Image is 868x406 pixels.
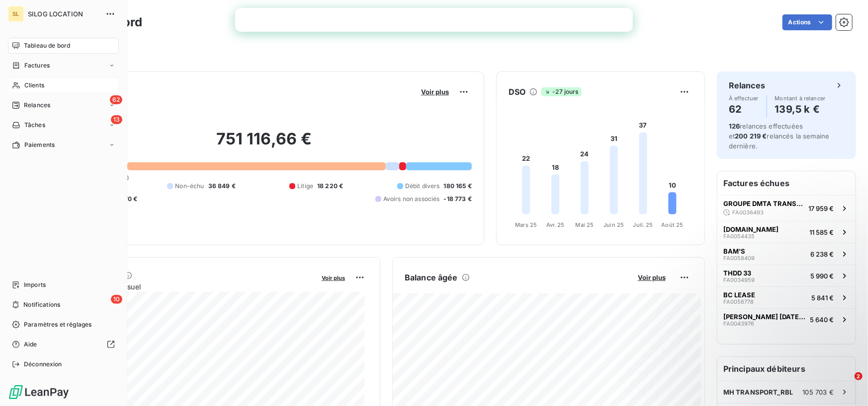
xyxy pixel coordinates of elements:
[546,221,565,228] tspan: Avr. 25
[111,295,122,304] span: 10
[729,101,759,117] h4: 62
[405,182,440,191] span: Débit divers
[717,265,856,286] button: THDD 33FA00349595 990 €
[111,115,122,124] span: 13
[515,221,537,228] tspan: Mars 25
[110,95,122,104] span: 62
[24,81,44,90] span: Clients
[723,277,755,283] span: FA0034959
[811,294,834,302] span: 5 841 €
[723,299,754,305] span: FA0056778
[723,291,755,299] span: BC LEASE
[717,221,856,243] button: [DOMAIN_NAME]FA005443511 585 €
[732,209,764,215] span: FA0036493
[662,221,684,228] tspan: Août 25
[24,320,91,329] span: Paramètres et réglages
[24,360,62,369] span: Déconnexion
[8,337,119,352] a: Aide
[717,308,856,330] button: [PERSON_NAME] [DATE][PERSON_NAME]FA00439765 640 €
[24,41,70,50] span: Tableau de bord
[717,286,856,308] button: BC LEASEFA00567785 841 €
[834,372,858,396] iframe: Intercom live chat
[24,340,37,349] span: Aide
[810,250,834,258] span: 6 238 €
[775,95,826,101] span: Montant à relancer
[669,310,868,379] iframe: Intercom notifications message
[717,195,856,221] button: GROUPE DMTA TRANSPORTSFA003649317 959 €
[729,79,765,91] h6: Relances
[175,182,204,191] span: Non-échu
[317,182,343,191] span: 18 220 €
[383,195,440,203] span: Avoirs non associés
[633,221,653,228] tspan: Juil. 25
[775,101,826,117] h4: 139,5 k €
[635,273,669,282] button: Voir plus
[24,140,55,149] span: Paiements
[8,38,119,54] a: Tableau de bord
[723,247,745,255] span: BAM'S
[855,372,863,380] span: 2
[729,122,830,150] span: relances effectuées et relancés la semaine dernière.
[322,274,345,281] span: Voir plus
[576,221,594,228] tspan: Mai 25
[24,280,46,289] span: Imports
[723,388,793,396] span: MH TRANSPORT_RBL
[8,317,119,333] a: Paramètres et réglages
[8,277,119,293] a: Imports
[24,101,50,110] span: Relances
[56,281,315,292] span: Chiffre d'affaires mensuel
[717,243,856,265] button: BAM'SFA00584096 238 €
[405,271,458,283] h6: Balance âgée
[319,273,348,282] button: Voir plus
[509,86,525,98] h6: DSO
[28,10,99,18] span: SILOG LOCATION
[8,6,24,22] div: SL
[723,225,779,233] span: [DOMAIN_NAME]
[809,228,834,236] span: 11 585 €
[810,272,834,280] span: 5 990 €
[418,87,452,96] button: Voir plus
[421,88,449,96] span: Voir plus
[8,77,119,93] a: Clients
[638,273,666,281] span: Voir plus
[782,14,832,30] button: Actions
[8,137,119,153] a: Paiements
[604,221,624,228] tspan: Juin 25
[56,129,472,159] h2: 751 116,66 €
[723,233,755,239] span: FA0054435
[24,121,45,130] span: Tâches
[8,58,119,73] a: Factures
[444,182,472,191] span: 180 165 €
[8,117,119,133] a: 13Tâches
[808,204,834,212] span: 17 959 €
[8,384,70,400] img: Logo LeanPay
[23,300,60,309] span: Notifications
[444,195,472,203] span: -18 773 €
[803,388,834,396] span: 105 703 €
[235,8,633,32] iframe: Intercom live chat bannière
[717,171,856,195] h6: Factures échues
[208,182,236,191] span: 36 849 €
[541,87,581,96] span: -27 jours
[729,95,759,101] span: À effectuer
[8,97,119,113] a: 62Relances
[723,269,751,277] span: THDD 33
[723,255,755,261] span: FA0058409
[729,122,740,130] span: 126
[297,182,313,191] span: Litige
[735,132,767,140] span: 200 219 €
[723,200,804,207] span: GROUPE DMTA TRANSPORTS
[24,61,50,70] span: Factures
